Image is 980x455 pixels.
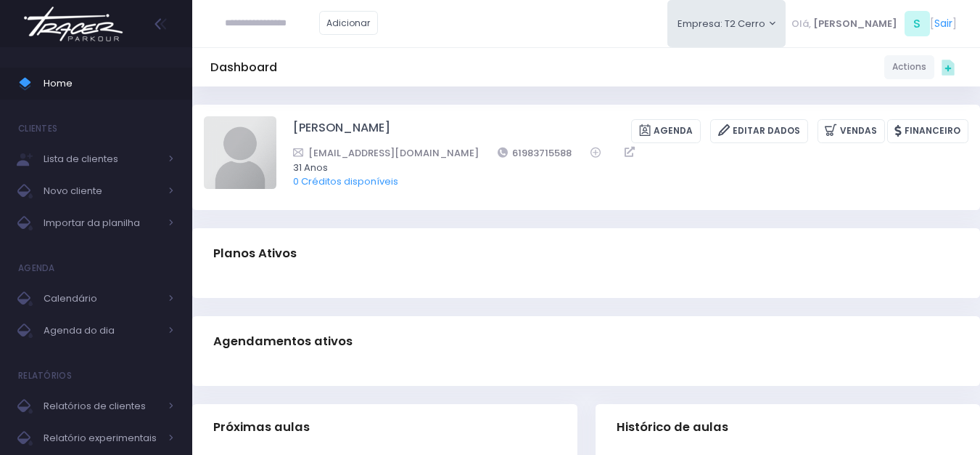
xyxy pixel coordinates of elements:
[44,150,160,169] span: Lista de clientes
[631,119,701,143] a: Agenda
[498,145,572,161] a: 61983715588
[786,7,962,40] div: [ ]
[18,361,72,390] h4: Relatórios
[934,16,952,31] a: Sair
[887,119,968,143] a: Financeiro
[44,429,160,448] span: Relatório experimentais
[710,119,808,143] a: Editar Dados
[44,214,160,233] span: Importar da planilha
[44,321,160,340] span: Agenda do dia
[293,145,479,161] a: [EMAIL_ADDRESS][DOMAIN_NAME]
[813,17,897,31] span: [PERSON_NAME]
[18,254,55,283] h4: Agenda
[791,17,811,31] span: Olá,
[204,116,276,189] img: CASSIO MATHEUS MACHADO DA COSTA avatar
[18,114,57,143] h4: Clientes
[884,55,934,79] a: Actions
[213,321,353,362] h3: Agendamentos ativos
[818,119,885,143] a: Vendas
[213,420,310,435] span: Próximas aulas
[319,11,379,35] a: Adicionar
[44,289,160,308] span: Calendário
[905,11,930,36] span: S
[213,233,297,274] h3: Planos Ativos
[293,174,398,188] a: 0 Créditos disponíveis
[293,161,950,175] span: 31 Anos
[44,182,160,201] span: Novo cliente
[44,74,174,93] span: Home
[44,397,160,416] span: Relatórios de clientes
[210,60,277,75] h5: Dashboard
[617,420,728,435] span: Histórico de aulas
[293,119,390,143] a: [PERSON_NAME]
